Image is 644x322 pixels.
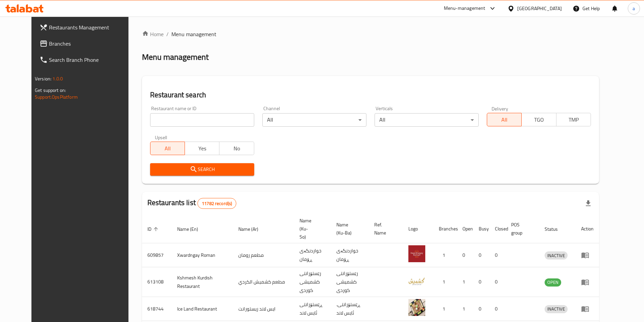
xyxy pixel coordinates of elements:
[150,90,591,100] h2: Restaurant search
[633,5,635,12] span: a
[219,142,254,155] button: No
[580,195,596,212] div: Export file
[433,243,457,267] td: 1
[238,225,267,233] span: Name (Ar)
[336,221,361,237] span: Name (Ku-Ba)
[147,225,160,233] span: ID
[35,74,51,83] span: Version:
[524,115,553,125] span: TGO
[473,215,490,243] th: Busy
[150,142,185,155] button: All
[188,144,217,153] span: Yes
[490,297,506,321] td: 0
[433,297,457,321] td: 1
[581,305,594,313] div: Menu
[331,297,369,321] td: .ڕێستۆرانتی ئایس لاند
[142,52,209,63] h2: Menu management
[521,113,556,126] button: TGO
[490,267,506,297] td: 0
[153,144,182,153] span: All
[262,113,366,127] div: All
[155,135,167,140] label: Upsell
[294,267,331,297] td: رێستۆرانتی کشمیشى كوردى
[34,19,139,35] a: Restaurants Management
[233,243,294,267] td: مطعم رومان
[545,225,567,233] span: Status
[177,225,207,233] span: Name (En)
[487,113,522,126] button: All
[172,267,233,297] td: Kshmesh Kurdish Restaurant
[375,113,479,127] div: All
[545,305,568,313] span: INACTIVE
[374,221,395,237] span: Ref. Name
[457,267,473,297] td: 1
[233,297,294,321] td: ايس لاند ريستورانت
[49,56,134,64] span: Search Branch Phone
[403,215,433,243] th: Logo
[457,215,473,243] th: Open
[457,297,473,321] td: 1
[172,297,233,321] td: Ice Land Restaurant
[172,243,233,267] td: Xwardngay Roman
[34,52,139,68] a: Search Branch Phone
[49,23,134,31] span: Restaurants Management
[408,299,425,316] img: Ice Land Restaurant
[545,278,561,286] span: OPEN
[559,115,588,125] span: TMP
[457,243,473,267] td: 0
[331,267,369,297] td: رێستۆرانتی کشمیشى كوردى
[581,278,594,286] div: Menu
[556,113,591,126] button: TMP
[197,198,236,209] div: Total records count
[490,215,506,243] th: Closed
[581,251,594,259] div: Menu
[142,30,164,38] a: Home
[35,86,66,95] span: Get support on:
[490,115,519,125] span: All
[473,243,490,267] td: 0
[490,243,506,267] td: 0
[300,217,323,241] span: Name (Ku-So)
[150,113,254,127] input: Search for restaurant name or ID..
[147,198,237,209] h2: Restaurants list
[198,200,236,207] span: 11782 record(s)
[156,165,249,174] span: Search
[433,215,457,243] th: Branches
[492,106,508,111] label: Delivery
[34,35,139,52] a: Branches
[166,30,169,38] li: /
[142,267,172,297] td: 613108
[142,30,599,38] nav: breadcrumb
[185,142,219,155] button: Yes
[473,267,490,297] td: 0
[545,278,561,287] div: OPEN
[408,272,425,289] img: Kshmesh Kurdish Restaurant
[433,267,457,297] td: 1
[171,30,216,38] span: Menu management
[576,215,599,243] th: Action
[294,243,331,267] td: خواردنگەی ڕۆمان
[545,252,568,259] span: INACTIVE
[222,144,251,153] span: No
[150,163,254,176] button: Search
[142,243,172,267] td: 609857
[511,221,531,237] span: POS group
[35,93,78,101] a: Support.OpsPlatform
[444,4,485,13] div: Menu-management
[408,245,425,262] img: Xwardngay Roman
[517,5,562,12] div: [GEOGRAPHIC_DATA]
[52,74,63,83] span: 1.0.0
[294,297,331,321] td: ڕێستۆرانتی ئایس لاند
[142,297,172,321] td: 618744
[473,297,490,321] td: 0
[49,40,134,48] span: Branches
[233,267,294,297] td: مطعم كشميش الكردي
[331,243,369,267] td: خواردنگەی ڕۆمان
